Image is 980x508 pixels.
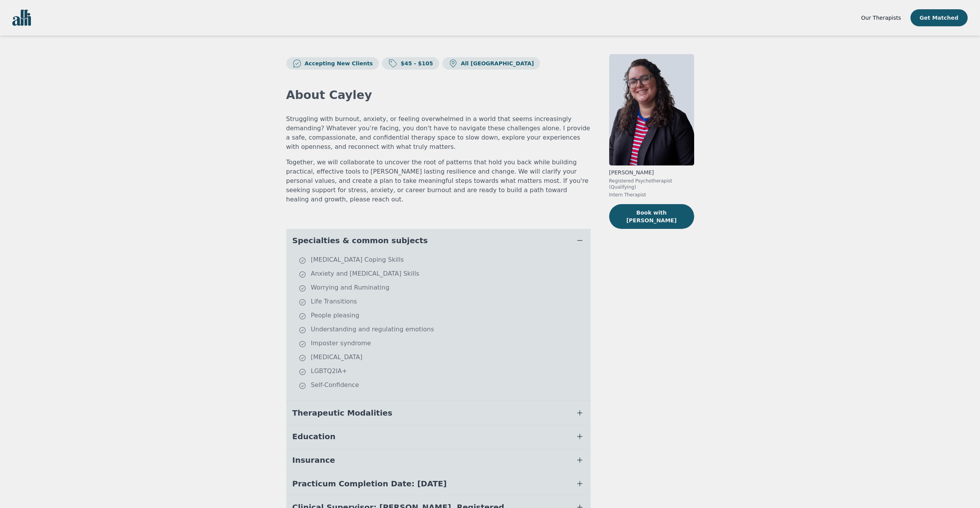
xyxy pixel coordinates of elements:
span: Our Therapists [861,15,901,21]
li: Self-Confidence [299,380,588,391]
li: Understanding and regulating emotions [299,325,588,336]
span: Practicum Completion Date: [DATE] [292,478,447,489]
img: Cayley_Hanson [609,54,694,165]
p: $45 - $105 [397,60,433,67]
li: Life Transitions [299,297,588,308]
p: Intern Therapist [609,192,694,198]
button: Book with [PERSON_NAME] [609,204,694,229]
span: Insurance [292,455,335,465]
span: Therapeutic Modalities [292,407,392,418]
span: Education [292,431,336,442]
li: Worrying and Ruminating [299,283,588,294]
button: Specialties & common subjects [286,229,591,252]
p: [PERSON_NAME] [609,169,694,176]
h2: About Cayley [286,88,591,102]
li: Imposter syndrome [299,339,588,349]
button: Education [286,425,591,448]
p: Registered Psychotherapist (Qualifying) [609,178,694,190]
p: All [GEOGRAPHIC_DATA] [458,60,534,67]
button: Therapeutic Modalities [286,401,591,424]
button: Insurance [286,448,591,472]
li: [MEDICAL_DATA] Coping Skills [299,255,588,266]
li: LGBTQ2IA+ [299,367,588,377]
li: [MEDICAL_DATA] [299,353,588,363]
li: Anxiety and [MEDICAL_DATA] Skills [299,269,588,280]
a: Our Therapists [861,13,901,22]
img: alli logo [12,10,31,26]
li: People pleasing [299,311,588,322]
p: Struggling with burnout, anxiety, or feeling overwhelmed in a world that seems increasingly deman... [286,114,591,152]
p: Accepting New Clients [302,60,373,67]
p: Together, we will collaborate to uncover the root of patterns that hold you back while building p... [286,158,591,204]
span: Specialties & common subjects [292,235,428,246]
button: Practicum Completion Date: [DATE] [286,472,591,495]
button: Get Matched [910,9,968,26]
